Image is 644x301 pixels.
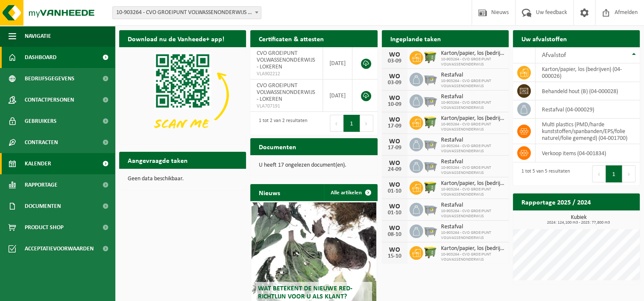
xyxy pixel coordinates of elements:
[257,82,315,102] span: CVO GROEIPUNT VOLWASSENONDERWIJS - LOKEREN
[423,245,438,259] img: WB-1100-HPE-GN-50
[535,82,640,100] td: behandeld hout (B) (04-000028)
[592,165,606,182] button: Previous
[535,100,640,119] td: restafval (04-000029)
[259,162,369,168] p: U heeft 17 ongelezen document(en).
[423,202,438,216] img: WB-2500-GAL-GY-01
[25,132,58,153] span: Contracten
[386,138,403,145] div: WO
[386,160,403,167] div: WO
[517,215,640,225] h3: Kubiek
[517,165,570,183] div: 1 tot 5 van 5 resultaten
[343,115,360,132] button: 1
[441,202,504,209] span: Restafval
[250,184,289,201] h2: Nieuws
[386,167,403,173] div: 24-09
[606,165,622,182] button: 1
[257,71,316,77] span: VLA902212
[386,247,403,253] div: WO
[441,122,504,132] span: 10-903264 - CVO GROEIPUNT VOLWASSENONDERWIJS
[441,180,504,187] span: Karton/papier, los (bedrijven)
[441,137,504,144] span: Restafval
[119,47,246,142] img: Download de VHEPlus App
[441,159,504,165] span: Restafval
[423,115,438,129] img: WB-1100-HPE-GN-50
[576,210,639,227] a: Bekijk rapportage
[622,165,635,182] button: Next
[323,80,352,112] td: [DATE]
[386,232,403,238] div: 08-10
[517,221,640,225] span: 2024: 124,100 m3 - 2025: 77,800 m3
[386,73,403,80] div: WO
[423,71,438,86] img: WB-2500-GAL-GY-01
[441,79,504,89] span: 10-903264 - CVO GROEIPUNT VOLWASSENONDERWIJS
[386,145,403,151] div: 17-09
[386,203,403,210] div: WO
[441,252,504,262] span: 10-903264 - CVO GROEIPUNT VOLWASSENONDERWIJS
[441,100,504,111] span: 10-903264 - CVO GROEIPUNT VOLWASSENONDERWIJS
[423,93,438,108] img: WB-2500-GAL-GY-01
[386,102,403,108] div: 10-09
[441,165,504,176] span: 10-903264 - CVO GROEIPUNT VOLWASSENONDERWIJS
[258,285,352,300] span: Wat betekent de nieuwe RED-richtlijn voor u als klant?
[441,115,504,122] span: Karton/papier, los (bedrijven)
[113,7,261,19] span: 10-903264 - CVO GROEIPUNT VOLWASSENONDERWIJS - LOKEREN
[441,187,504,197] span: 10-903264 - CVO GROEIPUNT VOLWASSENONDERWIJS
[25,238,94,259] span: Acceptatievoorwaarden
[535,119,640,144] td: multi plastics (PMD/harde kunststoffen/spanbanden/EPS/folie naturel/folie gemengd) (04-001700)
[382,30,449,47] h2: Ingeplande taken
[323,47,352,80] td: [DATE]
[257,103,316,110] span: VLA707191
[423,180,438,194] img: WB-1100-HPE-GN-50
[25,111,57,132] span: Gebruikers
[386,95,403,102] div: WO
[324,184,377,201] a: Alle artikelen
[423,223,438,238] img: WB-2500-GAL-GY-01
[386,123,403,129] div: 17-09
[441,57,504,67] span: 10-903264 - CVO GROEIPUNT VOLWASSENONDERWIJS
[542,52,566,59] span: Afvalstof
[119,30,233,47] h2: Download nu de Vanheede+ app!
[25,89,74,111] span: Contactpersonen
[535,144,640,162] td: verkoop items (04-001834)
[441,209,504,219] span: 10-903264 - CVO GROEIPUNT VOLWASSENONDERWIJS
[360,115,373,132] button: Next
[25,217,63,238] span: Product Shop
[441,224,504,230] span: Restafval
[255,114,307,133] div: 1 tot 2 van 2 resultaten
[441,230,504,241] span: 10-903264 - CVO GROEIPUNT VOLWASSENONDERWIJS
[441,72,504,79] span: Restafval
[441,245,504,252] span: Karton/papier, los (bedrijven)
[257,50,315,70] span: CVO GROEIPUNT VOLWASSENONDERWIJS - LOKEREN
[535,63,640,82] td: karton/papier, los (bedrijven) (04-000026)
[513,30,575,47] h2: Uw afvalstoffen
[386,253,403,259] div: 15-10
[386,58,403,64] div: 03-09
[513,193,599,210] h2: Rapportage 2025 / 2024
[25,174,57,196] span: Rapportage
[25,196,61,217] span: Documenten
[25,68,74,89] span: Bedrijfsgegevens
[386,51,403,58] div: WO
[25,153,51,174] span: Kalender
[423,158,438,173] img: WB-2500-GAL-GY-01
[441,144,504,154] span: 10-903264 - CVO GROEIPUNT VOLWASSENONDERWIJS
[25,47,57,68] span: Dashboard
[250,30,332,47] h2: Certificaten & attesten
[112,6,261,19] span: 10-903264 - CVO GROEIPUNT VOLWASSENONDERWIJS - LOKEREN
[25,26,51,47] span: Navigatie
[423,136,438,151] img: WB-2500-GAL-GY-01
[386,188,403,194] div: 01-10
[386,80,403,86] div: 03-09
[441,50,504,57] span: Karton/papier, los (bedrijven)
[250,138,305,155] h2: Documenten
[423,50,438,64] img: WB-1100-HPE-GN-50
[386,225,403,232] div: WO
[386,116,403,123] div: WO
[386,210,403,216] div: 01-10
[386,182,403,188] div: WO
[128,176,238,182] p: Geen data beschikbaar.
[441,94,504,100] span: Restafval
[119,152,196,168] h2: Aangevraagde taken
[330,115,343,132] button: Previous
